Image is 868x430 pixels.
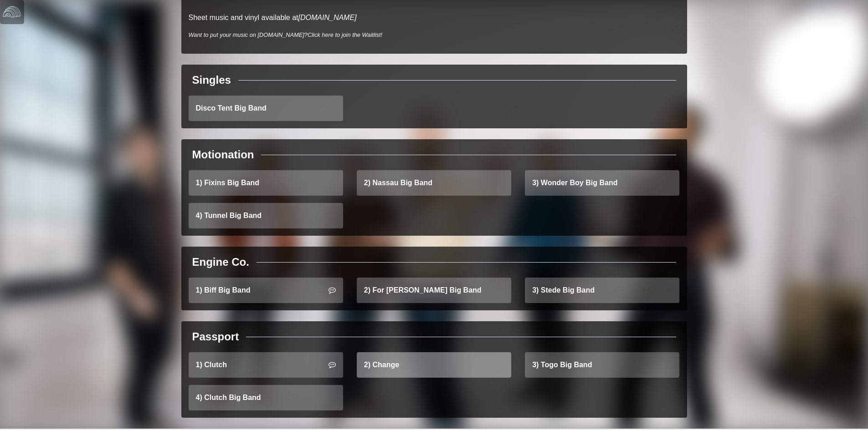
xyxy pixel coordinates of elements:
a: 3) Togo Big Band [525,352,679,378]
a: 1) Clutch [189,352,343,378]
img: logo-white-4c48a5e4bebecaebe01ca5a9d34031cfd3d4ef9ae749242e8c4bf12ef99f53e8.png [3,3,21,21]
div: Engine Co. [192,254,249,270]
div: Passport [192,329,239,345]
a: 2) For [PERSON_NAME] Big Band [357,278,511,303]
div: Motionation [192,147,254,163]
div: Singles [192,72,231,88]
a: 3) Wonder Boy Big Band [525,170,679,196]
a: [DOMAIN_NAME] [298,14,357,21]
a: 1) Fixins Big Band [189,170,343,196]
a: Disco Tent Big Band [189,96,343,121]
a: 3) Stede Big Band [525,278,679,303]
a: 2) Nassau Big Band [357,170,511,196]
a: 4) Clutch Big Band [189,385,343,410]
i: Want to put your music on [DOMAIN_NAME]? [189,31,383,38]
a: Click here to join the Waitlist! [308,31,382,38]
a: 4) Tunnel Big Band [189,203,343,228]
a: 2) Change [357,352,511,378]
a: 1) Biff Big Band [189,278,343,303]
